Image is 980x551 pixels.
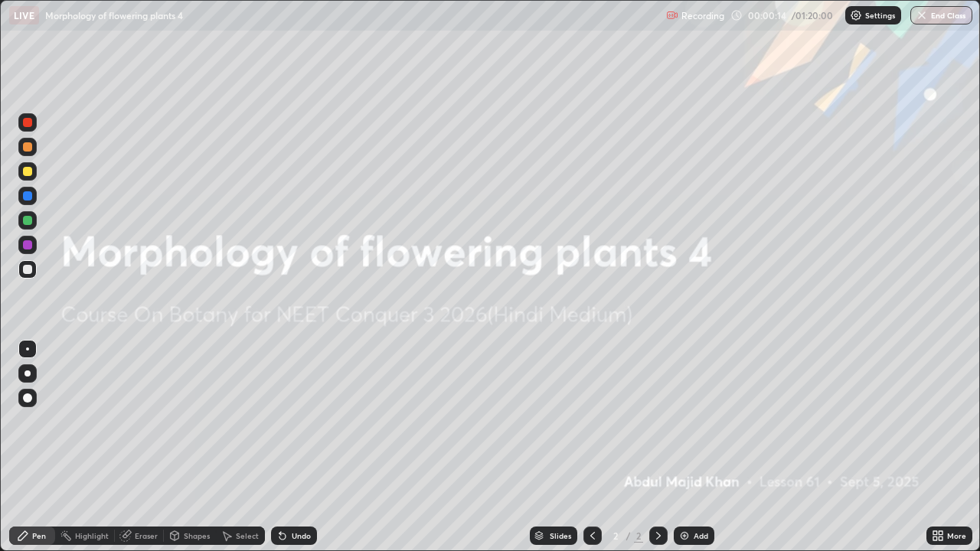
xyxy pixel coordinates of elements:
img: end-class-cross [916,9,928,21]
div: Select [236,532,259,540]
div: More [947,532,966,540]
p: Recording [681,10,724,21]
div: Highlight [75,532,109,540]
p: LIVE [14,9,34,21]
div: 2 [608,531,623,540]
div: 2 [634,529,643,543]
div: Pen [32,532,46,540]
div: Add [694,532,708,540]
div: Undo [292,532,311,540]
div: Shapes [184,532,210,540]
p: Morphology of flowering plants 4 [45,9,183,21]
img: add-slide-button [678,530,691,542]
p: Settings [865,11,895,19]
img: class-settings-icons [850,9,862,21]
div: / [626,531,631,540]
img: recording.375f2c34.svg [666,9,678,21]
div: Slides [550,532,571,540]
button: End Class [910,6,972,24]
div: Eraser [135,532,158,540]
